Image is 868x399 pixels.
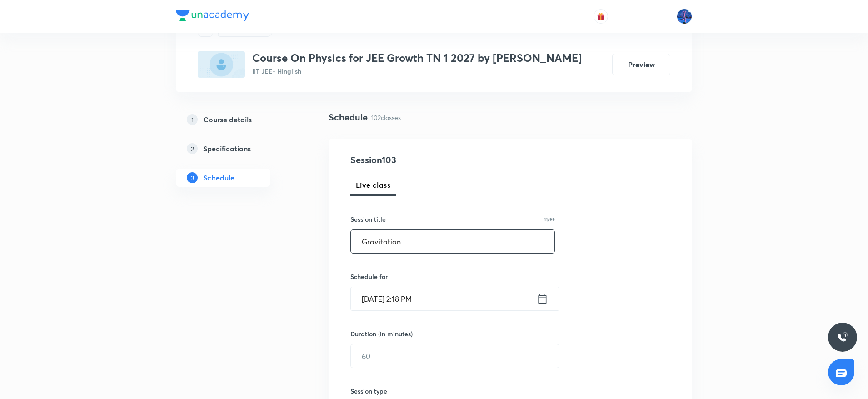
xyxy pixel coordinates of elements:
h6: Session type [350,386,387,396]
p: 1 [187,114,198,125]
img: avatar [597,12,605,20]
p: 2 [187,143,198,154]
input: 60 [351,344,559,368]
a: 2Specifications [176,140,299,158]
a: Company Logo [176,10,249,23]
img: ttu [837,332,848,343]
h5: Specifications [203,143,251,154]
button: Preview [612,54,670,75]
span: Live class [356,180,390,190]
img: Mahesh Bhat [677,9,692,24]
h5: Course details [203,114,252,125]
a: 1Course details [176,110,299,129]
h3: Course On Physics for JEE Growth TN 1 2027 by [PERSON_NAME] [252,51,582,65]
p: 102 classes [371,113,401,122]
h6: Session title [350,214,386,224]
h6: Schedule for [350,272,555,281]
input: A great title is short, clear and descriptive [351,230,554,253]
h6: Duration (in minutes) [350,329,413,339]
button: avatar [594,9,608,24]
h5: Schedule [203,172,234,183]
p: 11/99 [544,217,555,222]
h4: Session 103 [350,153,516,167]
p: 3 [187,172,198,183]
img: Company Logo [176,10,249,21]
h4: Schedule [329,110,368,124]
img: 424C8F4A-F74F-435F-BDBF-4E51516EAD14_plus.png [198,51,245,78]
p: IIT JEE • Hinglish [252,66,582,76]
